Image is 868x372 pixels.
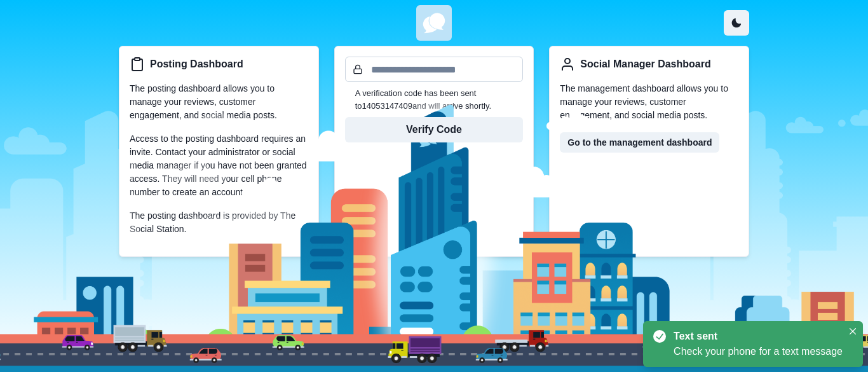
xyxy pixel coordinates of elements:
h5: Posting Dashboard [150,58,243,70]
div: Check your phone for a text message [674,344,843,359]
button: Close [845,324,860,339]
div: Text sent [674,329,837,344]
button: Verify Code [345,117,524,142]
button: Toggle Mode [724,10,749,36]
h5: Social Manager Dashboard [580,58,710,70]
a: Go to the management dashboard [560,132,719,153]
img: u8dYElcwoIgCIIgCIIgCIIgCIIgCIIgCIIgCIIgCIIgCIIgCIIgCIIgCIIgCIIgCIKgBfgfhTKg+uHK8RYAAAAASUVORK5CYII= [419,8,449,38]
